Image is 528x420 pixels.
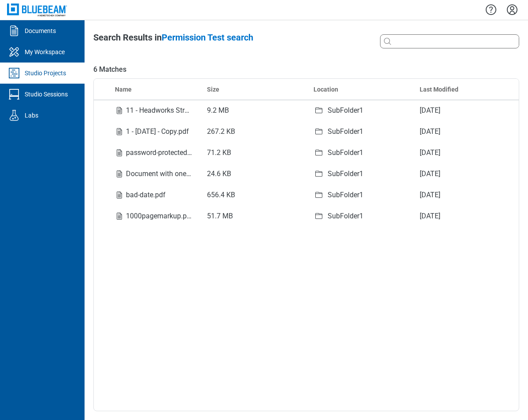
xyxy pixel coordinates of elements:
[25,48,65,56] div: My Workspace
[126,169,193,179] div: Document with onedrive markups.pdf
[328,190,363,200] div: SubFolder1
[25,26,56,35] div: Documents
[505,2,519,17] button: Settings
[200,206,306,227] td: 51.7 MB
[314,211,324,221] svg: folder-icon
[25,111,38,120] div: Labs
[7,24,21,38] svg: Documents
[93,31,253,44] div: Search Results in
[7,66,21,80] svg: Studio Projects
[126,190,166,200] div: bad-date.pdf
[413,142,519,163] td: [DATE]
[314,169,324,179] svg: folder-icon
[413,100,519,121] td: [DATE]
[114,126,125,137] svg: File-icon
[94,79,519,227] table: bb-data-table
[200,100,306,121] td: 9.2 MB
[413,121,519,142] td: [DATE]
[114,105,125,116] svg: File-icon
[114,211,125,221] svg: File-icon
[25,69,66,77] div: Studio Projects
[200,184,306,206] td: 656.4 KB
[126,105,193,116] div: 11 - Headworks Structural .pdf
[200,163,306,184] td: 24.6 KB
[314,190,324,200] svg: folder-icon
[7,4,67,16] img: Bluebeam, Inc.
[314,105,324,116] svg: folder-icon
[328,105,363,116] div: SubFolder1
[7,45,21,59] svg: My Workspace
[114,147,125,158] svg: File-icon
[114,190,125,200] svg: File-icon
[413,184,519,206] td: [DATE]
[114,169,125,179] svg: File-icon
[7,108,21,122] svg: Labs
[328,147,363,158] div: SubFolder1
[413,163,519,184] td: [DATE]
[126,126,189,137] div: 1 - [DATE] - Copy.pdf
[25,90,68,99] div: Studio Sessions
[7,87,21,101] svg: Studio Sessions
[413,206,519,227] td: [DATE]
[314,147,324,158] svg: folder-icon
[126,211,193,221] div: 1000pagemarkup.pdf
[200,121,306,142] td: 267.2 KB
[126,147,193,158] div: password-protected.pdf
[162,32,253,43] span: Permission Test search
[200,142,306,163] td: 71.2 KB
[93,64,519,75] span: 6 Matches
[328,211,363,221] div: SubFolder1
[314,126,324,137] svg: folder-icon
[328,169,363,179] div: SubFolder1
[328,126,363,137] div: SubFolder1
